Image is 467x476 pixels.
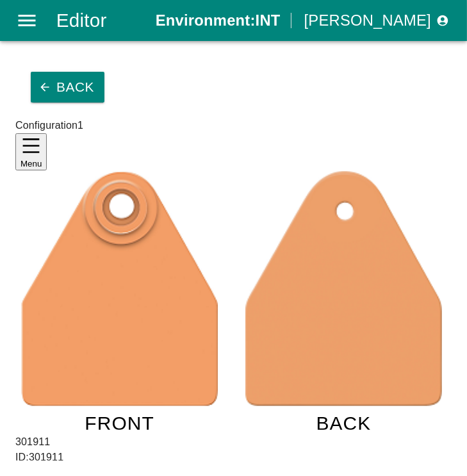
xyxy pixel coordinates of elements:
[15,434,452,450] div: 301911
[156,9,281,32] p: Environment: INT
[299,5,452,36] button: profile
[316,413,372,434] tspan: BACK
[31,72,104,103] button: Back
[85,413,154,434] tspan: FRONT
[304,9,431,32] p: [PERSON_NAME]
[8,1,46,40] button: open drawer
[15,118,452,133] div: Configuration 1
[56,5,156,36] div: Editor
[15,450,452,465] div: ID: 301911
[15,133,47,170] button: Menu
